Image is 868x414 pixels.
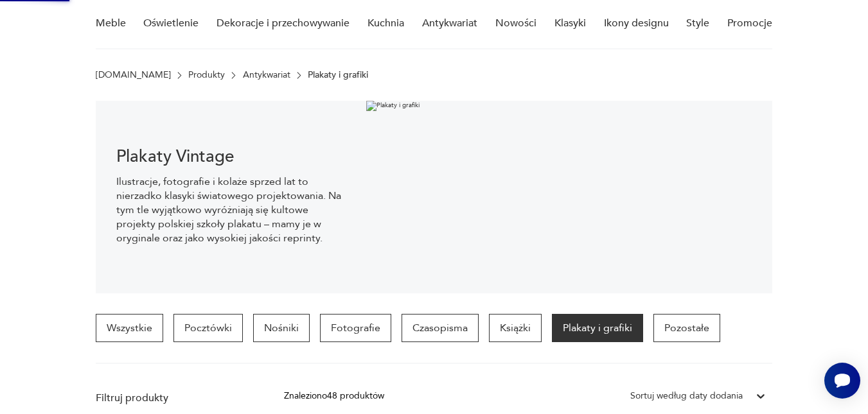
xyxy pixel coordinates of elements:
[366,101,772,293] img: Plakaty i grafiki
[320,314,391,342] a: Fotografie
[284,389,384,403] div: Znaleziono 48 produktów
[188,70,225,80] a: Produkty
[96,70,171,80] a: [DOMAIN_NAME]
[402,314,479,342] a: Czasopisma
[243,70,290,80] a: Antykwariat
[173,314,243,342] a: Pocztówki
[96,314,163,342] a: Wszystkie
[824,363,860,399] iframe: Smartsupp widget button
[96,391,253,405] p: Filtruj produkty
[653,314,720,342] a: Pozostałe
[253,314,310,342] a: Nośniki
[489,314,542,342] a: Książki
[116,175,346,245] p: Ilustracje, fotografie i kolaże sprzed lat to nierzadko klasyki światowego projektowania. Na tym ...
[552,314,643,342] a: Plakaty i grafiki
[308,70,368,80] p: Plakaty i grafiki
[116,149,346,164] h1: Plakaty Vintage
[630,389,743,403] div: Sortuj według daty dodania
